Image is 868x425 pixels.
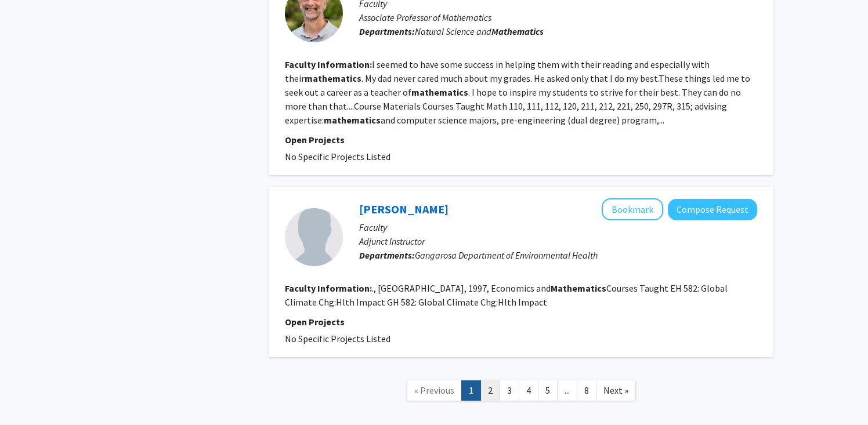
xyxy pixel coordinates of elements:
[668,199,757,220] button: Compose Request to Shubhayu Saha
[359,220,757,234] p: Faculty
[407,380,462,401] a: Previous Page
[491,26,544,37] b: Mathematics
[414,384,454,396] span: « Previous
[285,282,372,294] b: Faculty Information:
[305,72,361,84] b: mathematics
[480,380,500,401] a: 2
[285,315,757,329] p: Open Projects
[411,86,468,98] b: mathematics
[500,380,519,401] a: 3
[602,198,663,220] button: Add Shubhayu Saha to Bookmarks
[9,373,49,416] iframe: Chat
[415,26,544,37] span: Natural Science and
[285,133,757,147] p: Open Projects
[596,380,636,401] a: Next
[285,333,390,344] span: No Specific Projects Listed
[415,249,598,261] span: Gangarosa Department of Environmental Health
[565,384,570,396] span: ...
[359,234,757,248] p: Adjunct Instructor
[551,282,606,294] b: Mathematics
[359,202,449,216] a: [PERSON_NAME]
[603,384,628,396] span: Next »
[285,59,750,126] fg-read-more: I seemed to have some success in helping them with their reading and especially with their . My d...
[359,26,415,37] b: Departments:
[461,380,481,401] a: 1
[577,380,596,401] a: 8
[359,10,757,24] p: Associate Professor of Mathematics
[519,380,538,401] a: 4
[285,282,728,308] fg-read-more: ., [GEOGRAPHIC_DATA], 1997, Economics and Courses Taught EH 582: Global Climate Chg:Hlth Impact G...
[285,151,390,162] span: No Specific Projects Listed
[359,249,415,261] b: Departments:
[285,59,372,70] b: Faculty Information:
[538,380,558,401] a: 5
[324,114,381,126] b: mathematics
[269,369,773,416] nav: Page navigation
